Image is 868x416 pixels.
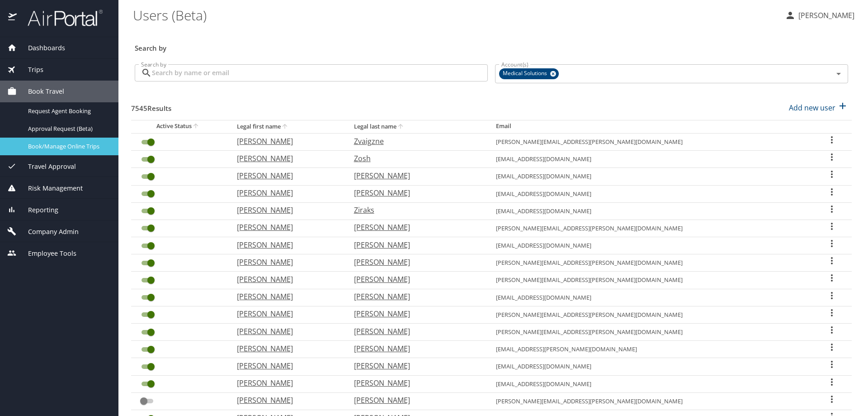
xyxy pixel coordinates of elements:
button: Add new user [785,98,852,118]
h3: 7545 Results [131,98,171,114]
td: [PERSON_NAME][EMAIL_ADDRESS][PERSON_NAME][DOMAIN_NAME] [489,392,812,410]
span: Company Admin [17,227,79,237]
p: [PERSON_NAME] [237,187,336,198]
input: Search by name or email [152,64,488,81]
td: [EMAIL_ADDRESS][PERSON_NAME][DOMAIN_NAME] [489,341,812,358]
td: [EMAIL_ADDRESS][DOMAIN_NAME] [489,202,812,220]
td: [EMAIL_ADDRESS][DOMAIN_NAME] [489,168,812,185]
span: Employee Tools [17,249,76,258]
td: [PERSON_NAME][EMAIL_ADDRESS][PERSON_NAME][DOMAIN_NAME] [489,254,812,272]
p: [PERSON_NAME] [354,395,478,406]
span: Trips [17,65,43,75]
p: Ziraks [354,205,478,215]
p: [PERSON_NAME] [237,205,336,215]
td: [EMAIL_ADDRESS][DOMAIN_NAME] [489,151,812,168]
td: [PERSON_NAME][EMAIL_ADDRESS][PERSON_NAME][DOMAIN_NAME] [489,220,812,237]
p: Zvaigzne [354,136,478,147]
p: [PERSON_NAME] [237,257,336,268]
img: icon-airportal.png [8,9,18,27]
td: [PERSON_NAME][EMAIL_ADDRESS][PERSON_NAME][DOMAIN_NAME] [489,272,812,289]
span: Book/Manage Online Trips [28,142,108,151]
p: [PERSON_NAME] [354,274,478,285]
p: [PERSON_NAME] [354,187,478,198]
td: [EMAIL_ADDRESS][DOMAIN_NAME] [489,375,812,392]
p: [PERSON_NAME] [354,239,478,250]
td: [PERSON_NAME][EMAIL_ADDRESS][PERSON_NAME][DOMAIN_NAME] [489,324,812,341]
p: [PERSON_NAME] [354,360,478,371]
button: sort [396,123,406,131]
th: Legal last name [347,120,489,133]
span: Request Agent Booking [28,107,108,115]
p: Zosh [354,153,478,164]
p: [PERSON_NAME] [796,10,854,21]
th: Legal first name [230,120,347,133]
p: [PERSON_NAME] [354,378,478,388]
td: [PERSON_NAME][EMAIL_ADDRESS][PERSON_NAME][DOMAIN_NAME] [489,306,812,323]
td: [EMAIL_ADDRESS][DOMAIN_NAME] [489,185,812,202]
p: [PERSON_NAME] [354,222,478,233]
p: [PERSON_NAME] [237,136,336,147]
span: Reporting [17,205,58,215]
span: Travel Approval [17,162,76,172]
p: [PERSON_NAME] [354,326,478,337]
p: [PERSON_NAME] [237,239,336,250]
p: [PERSON_NAME] [237,343,336,354]
p: [PERSON_NAME] [237,222,336,233]
button: [PERSON_NAME] [781,7,858,24]
p: [PERSON_NAME] [237,170,336,181]
span: Book Travel [17,86,64,96]
span: Approval Request (Beta) [28,124,108,133]
button: sort [192,122,201,131]
p: [PERSON_NAME] [354,308,478,319]
button: sort [281,123,290,131]
td: [EMAIL_ADDRESS][DOMAIN_NAME] [489,358,812,375]
p: [PERSON_NAME] [354,343,478,354]
td: [PERSON_NAME][EMAIL_ADDRESS][PERSON_NAME][DOMAIN_NAME] [489,133,812,150]
td: [EMAIL_ADDRESS][DOMAIN_NAME] [489,289,812,306]
span: Dashboards [17,43,65,53]
p: [PERSON_NAME] [354,291,478,302]
p: [PERSON_NAME] [237,291,336,302]
p: [PERSON_NAME] [237,153,336,164]
h3: Search by [135,38,848,53]
p: Add new user [789,102,835,113]
h1: Users (Beta) [133,1,778,29]
p: [PERSON_NAME] [237,274,336,285]
p: [PERSON_NAME] [237,308,336,319]
button: Open [832,67,845,80]
p: [PERSON_NAME] [354,257,478,268]
img: airportal-logo.png [18,9,103,27]
p: [PERSON_NAME] [354,170,478,181]
div: Medical Solutions [499,68,559,79]
th: Email [489,120,812,133]
p: [PERSON_NAME] [237,378,336,388]
th: Active Status [131,120,230,133]
p: [PERSON_NAME] [237,326,336,337]
td: [EMAIL_ADDRESS][DOMAIN_NAME] [489,237,812,254]
span: Risk Management [17,183,83,193]
p: [PERSON_NAME] [237,395,336,406]
span: Medical Solutions [499,69,552,78]
p: [PERSON_NAME] [237,360,336,371]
